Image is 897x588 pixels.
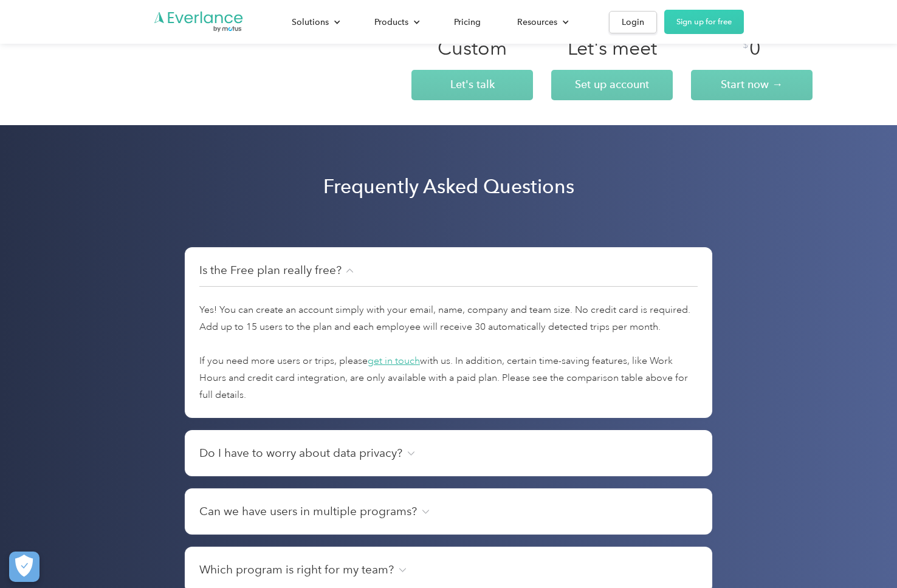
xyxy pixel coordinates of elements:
[153,10,244,33] a: Go to homepage
[374,15,408,30] div: Products
[199,318,698,335] p: Add up to 15 users to the plan and each employee will receive 30 automatically detected trips per...
[209,110,289,135] input: Submit
[362,12,430,33] div: Products
[368,355,420,367] a: get in touch
[438,36,507,60] div: Custom
[609,11,657,33] a: Login
[411,70,533,100] a: Let's talk
[442,12,493,33] a: Pricing
[199,262,342,279] h4: Is the Free plan really free?
[199,301,698,318] p: Yes! You can create an account simply with your email, name, company and team size. No credit car...
[199,335,698,352] p: ‍
[323,174,574,199] h2: Frequently Asked Questions
[450,78,495,91] span: Let's talk
[199,352,698,403] p: If you need more users or trips, please with us. In addition, certain time-saving features, like ...
[199,445,402,462] h4: Do I have to worry about data privacy?
[517,15,557,30] div: Resources
[691,70,813,100] a: Start now →
[622,15,644,30] div: Login
[199,561,394,578] h4: Which program is right for my team?
[721,78,783,91] span: Start now →
[568,36,657,60] div: Let's meet
[505,12,579,33] div: Resources
[575,78,649,91] span: Set up account
[9,552,40,582] button: Cookies Settings
[743,39,748,51] div: $
[280,12,350,33] div: Solutions
[664,10,744,34] a: Sign up for free
[551,70,673,100] a: Set up account
[749,36,761,60] div: 0
[209,160,289,185] input: Submit
[199,503,417,520] h4: Can we have users in multiple programs?
[292,15,329,30] div: Solutions
[454,15,481,30] div: Pricing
